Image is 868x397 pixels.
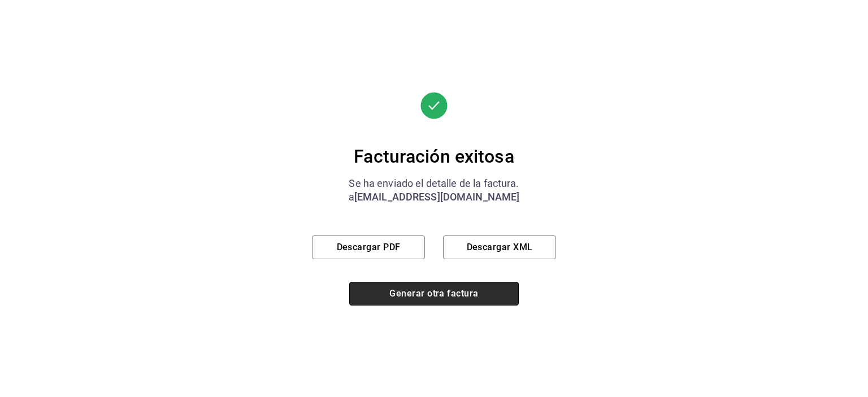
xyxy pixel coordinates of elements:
font: Generar otra factura [389,288,478,299]
font: [EMAIL_ADDRESS][DOMAIN_NAME] [354,191,520,203]
button: Descargar PDF [312,235,425,259]
font: a [349,191,354,203]
button: Descargar XML [443,235,556,259]
button: Generar otra factura [349,282,519,306]
font: Facturación exitosa [354,146,514,167]
font: Se ha enviado el detalle de la factura. [349,177,519,189]
font: Descargar XML [467,242,533,252]
font: Descargar PDF [337,242,401,252]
